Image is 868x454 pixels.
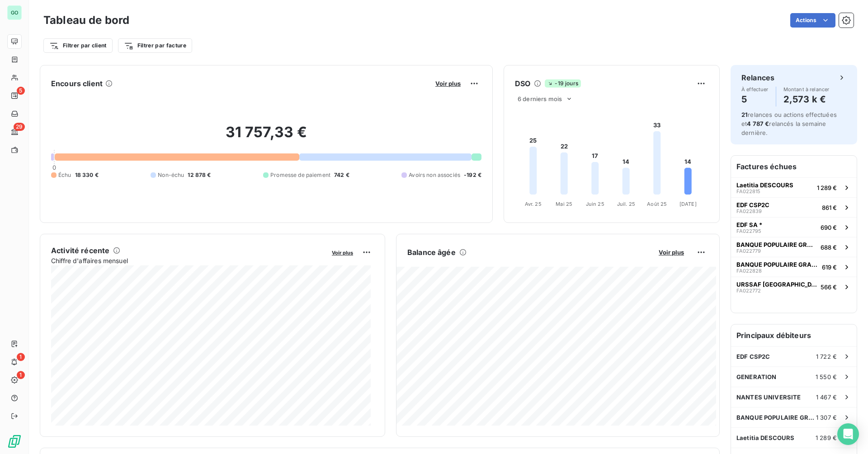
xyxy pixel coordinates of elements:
[837,423,859,445] div: Open Intercom Messenger
[731,277,857,296] button: URSSAF [GEOGRAPHIC_DATA]FA022772566 €
[43,12,129,28] h3: Tableau de bord
[647,201,667,207] tspan: Août 25
[731,237,857,257] button: BANQUE POPULAIRE GRAND OUESTFA022779688 €
[433,79,463,88] button: Voir plus
[741,87,769,92] span: À effectuer
[822,204,837,211] span: 861 €
[731,156,857,177] h6: Factures échues
[783,92,830,107] h4: 2,573 k €
[656,248,687,256] button: Voir plus
[334,171,349,179] span: 742 €
[17,371,25,379] span: 1
[556,201,572,207] tspan: Mai 25
[821,244,837,251] span: 688 €
[17,87,25,95] span: 5
[741,92,769,107] h4: 5
[158,171,184,179] span: Non-échu
[464,171,481,179] span: -192 €
[736,248,761,254] span: FA022779
[679,201,697,207] tspan: [DATE]
[51,245,109,256] h6: Activité récente
[51,78,103,89] h6: Encours client
[736,201,769,208] span: EDF CSP2C
[731,217,857,237] button: EDF SA *FA022795690 €
[52,164,56,171] span: 0
[822,264,837,271] span: 619 €
[545,79,580,88] span: -19 jours
[51,123,481,150] h2: 31 757,33 €
[821,224,837,231] span: 690 €
[816,394,837,401] span: 1 467 €
[407,247,456,258] h6: Balance âgée
[736,261,818,268] span: BANQUE POPULAIRE GRAND OUEST
[816,414,837,421] span: 1 307 €
[741,111,837,136] span: relances ou actions effectuées et relancés la semaine dernière.
[329,248,356,256] button: Voir plus
[741,72,774,83] h6: Relances
[731,257,857,277] button: BANQUE POPULAIRE GRAND OUESTFA022828619 €
[736,241,817,248] span: BANQUE POPULAIRE GRAND OUEST
[409,171,460,179] span: Avoirs non associés
[731,324,857,346] h6: Principaux débiteurs
[586,201,604,207] tspan: Juin 25
[736,181,793,189] span: Laetitia DESCOURS
[435,80,461,87] span: Voir plus
[58,171,71,179] span: Échu
[43,38,113,53] button: Filtrer par client
[736,208,762,214] span: FA022839
[741,111,748,118] span: 21
[617,201,635,207] tspan: Juil. 25
[736,414,816,421] span: BANQUE POPULAIRE GRAND OUEST
[51,256,325,265] span: Chiffre d'affaires mensuel
[736,373,777,380] span: GENERATION
[731,197,857,217] button: EDF CSP2CFA022839861 €
[332,250,353,256] span: Voir plus
[817,184,837,191] span: 1 289 €
[17,353,25,361] span: 1
[515,78,530,89] h6: DSO
[7,5,22,20] div: GO
[783,87,830,92] span: Montant à relancer
[14,123,25,131] span: 29
[736,434,795,441] span: Laetitia DESCOURS
[736,394,801,401] span: NANTES UNIVERSITE
[816,373,837,380] span: 1 550 €
[659,249,684,256] span: Voir plus
[736,268,762,273] span: FA022828
[270,171,330,179] span: Promesse de paiement
[736,281,817,288] span: URSSAF [GEOGRAPHIC_DATA]
[816,434,837,441] span: 1 289 €
[736,288,761,293] span: FA022772
[525,201,542,207] tspan: Avr. 25
[821,283,837,291] span: 566 €
[747,120,769,127] span: 4 787 €
[736,189,760,194] span: FA022815
[75,171,99,179] span: 18 330 €
[816,353,837,360] span: 1 722 €
[518,95,562,102] span: 6 derniers mois
[736,353,770,360] span: EDF CSP2C
[731,177,857,197] button: Laetitia DESCOURSFA0228151 289 €
[118,38,192,53] button: Filtrer par facture
[736,221,762,228] span: EDF SA *
[7,434,22,449] img: Logo LeanPay
[736,228,761,234] span: FA022795
[790,13,835,28] button: Actions
[188,171,211,179] span: 12 878 €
